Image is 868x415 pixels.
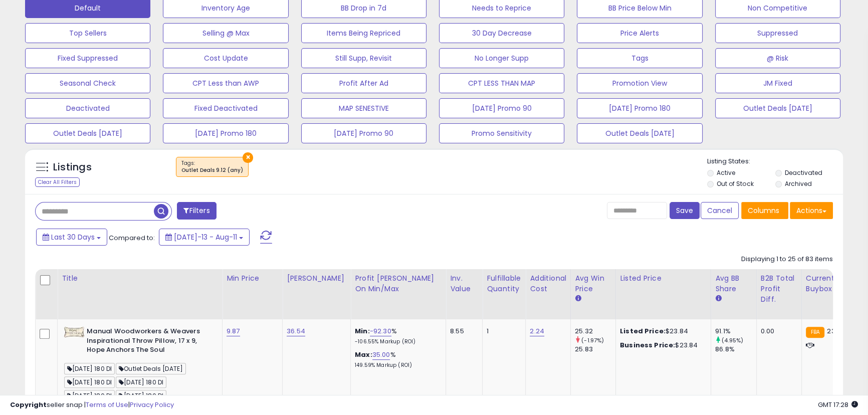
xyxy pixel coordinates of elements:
label: Out of Stock [717,179,753,188]
button: JM Fixed [715,73,840,93]
span: [DATE] 180 DI [116,376,166,388]
button: MAP SENESTIVE [301,98,426,118]
p: 149.59% Markup (ROI) [355,362,438,369]
button: Last 30 Days [36,229,107,246]
button: Outlet Deals [DATE] [715,98,840,118]
div: % [355,327,438,345]
b: Max: [355,350,372,359]
button: Selling @ Max [163,23,288,43]
div: Fulfillable Quantity [487,273,521,294]
span: Columns [748,205,779,216]
span: 2025-09-11 17:28 GMT [818,400,858,409]
div: B2B Total Profit Diff. [761,273,797,305]
button: Columns [741,202,788,219]
div: 86.8% [715,345,756,354]
button: Items Being Repriced [301,23,426,43]
span: [DATE]-13 - Aug-11 [174,232,237,242]
label: Archived [785,179,812,188]
button: Top Sellers [25,23,150,43]
strong: Copyright [10,400,47,409]
button: Promo Sensitivity [439,123,564,143]
div: Current Buybox Price [806,273,857,294]
div: Clear All Filters [35,177,80,187]
button: Actions [790,202,833,219]
small: (-1.97%) [581,336,604,344]
a: 35.00 [372,350,390,360]
label: Active [717,168,735,177]
span: Last 30 Days [51,232,95,242]
b: Manual Woodworkers & Weavers Inspirational Throw Pillow, 17 x 9, Hope Anchors The Soul [87,327,208,357]
button: [DATE] Promo 90 [439,98,564,118]
button: [DATE] Promo 180 [577,98,702,118]
button: [DATE]-13 - Aug-11 [159,229,250,246]
p: Listing States: [707,157,843,166]
div: 25.83 [575,345,615,354]
a: Privacy Policy [130,400,174,409]
b: Min: [355,326,370,336]
a: -92.30 [370,326,391,336]
button: [DATE] Promo 90 [301,123,426,143]
div: Outlet Deals 9.12 (any) [181,167,243,174]
div: % [355,350,438,369]
div: $23.84 [620,327,703,336]
button: Tags [577,48,702,68]
button: @ Risk [715,48,840,68]
th: The percentage added to the cost of goods (COGS) that forms the calculator for Min & Max prices. [351,269,446,319]
span: 23.84 [827,326,845,336]
button: Fixed Deactivated [163,98,288,118]
span: Compared to: [109,233,155,243]
b: Listed Price: [620,326,666,336]
div: Profit [PERSON_NAME] on Min/Max [355,273,442,294]
small: Avg Win Price. [575,294,581,303]
div: 91.1% [715,327,756,336]
small: (4.95%) [722,336,743,344]
img: 41Joucv9CTL._SL40_.jpg [64,327,84,337]
div: 0.00 [761,327,794,336]
div: Avg Win Price [575,273,611,294]
label: Deactivated [785,168,822,177]
div: Inv. value [450,273,478,294]
button: CPT LESS THAN MAP [439,73,564,93]
div: 25.32 [575,327,615,336]
div: Displaying 1 to 25 of 83 items [741,255,833,264]
div: $23.84 [620,341,703,350]
button: Price Alerts [577,23,702,43]
h5: Listings [53,160,92,174]
small: FBA [806,327,824,338]
button: [DATE] Promo 180 [163,123,288,143]
div: [PERSON_NAME] [287,273,346,284]
a: 36.54 [287,326,305,336]
button: Promotion View [577,73,702,93]
span: [DATE] 180 DI [64,390,115,401]
button: Cost Update [163,48,288,68]
button: Deactivated [25,98,150,118]
button: No Longer Supp [439,48,564,68]
button: Suppressed [715,23,840,43]
div: 1 [487,327,518,336]
button: Seasonal Check [25,73,150,93]
p: -106.55% Markup (ROI) [355,338,438,345]
span: [DATE] 180 DI [116,390,166,401]
button: × [243,152,253,163]
div: Avg BB Share [715,273,752,294]
a: Terms of Use [86,400,128,409]
div: Title [62,273,218,284]
div: Listed Price [620,273,707,284]
div: seller snap | | [10,400,174,410]
span: [DATE] 180 DI [64,376,115,388]
span: Tags : [181,159,243,174]
button: Save [670,202,700,219]
button: Still Supp, Revisit [301,48,426,68]
div: Min Price [227,273,278,284]
button: Fixed Suppressed [25,48,150,68]
a: 9.87 [227,326,240,336]
button: 30 Day Decrease [439,23,564,43]
button: CPT Less than AWP [163,73,288,93]
button: Outlet Deals [DATE] [577,123,702,143]
div: Additional Cost [530,273,566,294]
span: [DATE] 180 DI [64,363,115,374]
button: Outlet Deals [DATE] [25,123,150,143]
div: 8.55 [450,327,475,336]
small: Avg BB Share. [715,294,721,303]
button: Filters [177,202,216,220]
